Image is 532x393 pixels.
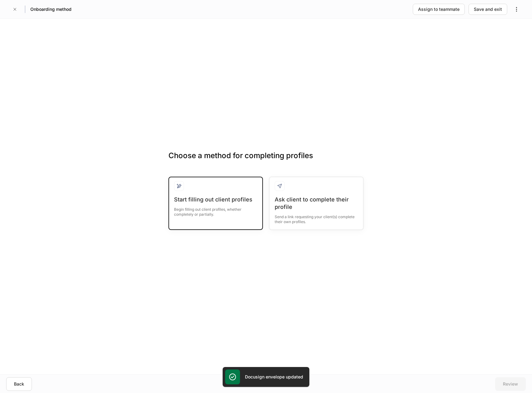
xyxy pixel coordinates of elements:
h3: Choose a method for completing profiles [168,151,364,171]
h5: Docusign envelope updated [245,374,303,380]
div: Start filling out client profiles [174,196,257,203]
div: Back [14,381,24,387]
div: Review [503,381,518,387]
div: Begin filling out client profiles, whether completely or partially. [174,203,257,217]
div: Ask client to complete their profile [275,196,358,211]
button: Save and exit [469,4,507,15]
button: Back [6,377,32,391]
div: Save and exit [474,6,502,12]
div: Assign to teammate [418,6,460,12]
button: Assign to teammate [413,4,465,15]
div: Send a link requesting your client(s) complete their own profiles. [275,211,358,224]
h5: Onboarding method [30,6,72,12]
button: Review [495,377,526,391]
